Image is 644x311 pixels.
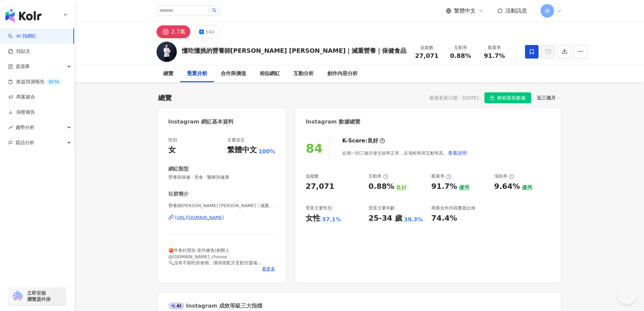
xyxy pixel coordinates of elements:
[293,70,314,78] div: 互動分析
[187,70,207,78] div: 受眾分析
[396,184,407,192] div: 良好
[497,93,526,104] span: 解鎖最新數據
[11,291,24,302] img: chrome extension
[175,215,224,221] div: [URL][DOMAIN_NAME]
[221,70,246,78] div: 合作與價值
[8,94,35,101] a: 商案媒合
[168,165,189,173] div: 網紅類型
[262,266,275,272] span: 看更多
[415,52,438,59] span: 27,071
[431,205,475,211] div: 商業合作內容覆蓋比例
[168,203,276,209] span: 營養師[PERSON_NAME] [PERSON_NAME]｜減重營養｜保健食品｜減鹽滷味 | nutritionlife_crystal
[342,137,385,145] div: K-Score :
[414,44,439,51] div: 追蹤數
[431,173,451,179] div: 觀看率
[168,191,189,198] div: 社群簡介
[168,302,262,310] div: Instagram 成效等級三大指標
[157,42,177,62] img: KOL Avatar
[306,181,334,192] div: 27,071
[484,92,531,103] button: 解鎖最新數據
[494,173,514,179] div: 漲粉率
[227,137,245,143] div: 主要語言
[431,213,457,224] div: 74.4%
[259,148,275,155] span: 100%
[163,70,173,78] div: 總覽
[27,290,51,302] span: 立即安裝 瀏覽器外掛
[206,27,215,37] div: 540
[16,59,30,74] span: 資源庫
[227,145,257,155] div: 繁體中文
[16,135,34,150] span: 競品分析
[342,146,467,160] div: 近期一到三個月發文頻率正常，且漲粉率與互動率高。
[158,93,172,103] div: 總覽
[448,146,467,160] button: 查看說明
[168,174,276,180] span: 營養與保健 · 美食 · 醫療與健康
[545,7,550,15] span: 簡
[260,70,280,78] div: 相似網紅
[194,25,220,38] button: 540
[168,137,177,143] div: 性別
[306,173,319,179] div: 追蹤數
[306,213,320,224] div: 女性
[168,118,234,126] div: Instagram 網紅基本資料
[450,52,471,59] span: 0.88%
[448,150,467,156] span: 查看說明
[484,52,505,59] span: 91.7%
[9,287,66,305] a: chrome extension立即安裝 瀏覽器外掛
[494,181,520,192] div: 9.64%
[182,46,407,55] div: 懂吃懂挑的營養師[PERSON_NAME] [PERSON_NAME]｜減重營養｜保健食品
[171,27,185,37] div: 2.7萬
[327,70,358,78] div: 創作內容分析
[368,173,388,179] div: 互動率
[537,93,560,102] div: 近三個月
[168,145,176,155] div: 女
[8,79,62,85] a: 效益預測報告BETA
[368,213,402,224] div: 25-34 歲
[368,181,394,192] div: 0.88%
[168,248,273,284] span: 🍑外食好朋友-老外健食|創辦人 @[DOMAIN_NAME]_choose 🔍沒有不能吃的食物，懂得搭配才是飲控靈魂 👩🏻‍⚕️前醫學中心營養師，從臨床走進日常好物分享 🔥9/22-9/30傳太...
[505,7,527,14] span: 活動訊息
[481,44,507,51] div: 觀看率
[617,284,637,304] iframe: Help Scout Beacon - Open
[459,184,470,192] div: 優秀
[306,118,360,126] div: Instagram 數據總覽
[8,33,37,40] a: searchAI 找網紅
[429,95,478,101] div: 最後更新日期：[DATE]
[16,120,34,135] span: 趨勢分析
[448,44,473,51] div: 互動率
[404,216,423,223] div: 39.3%
[522,184,532,192] div: 優秀
[168,303,185,309] div: AI
[212,8,217,13] span: search
[168,215,276,221] a: [URL][DOMAIN_NAME]
[367,137,378,145] div: 良好
[368,205,395,211] div: 受眾主要年齡
[8,125,13,130] span: rise
[306,141,323,155] div: 84
[322,216,341,223] div: 57.1%
[431,181,457,192] div: 91.7%
[454,7,476,15] span: 繁體中文
[8,109,35,116] a: 洞察報告
[8,48,30,55] a: 找貼文
[5,9,42,22] img: logo
[157,25,190,38] button: 2.7萬
[306,205,332,211] div: 受眾主要性別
